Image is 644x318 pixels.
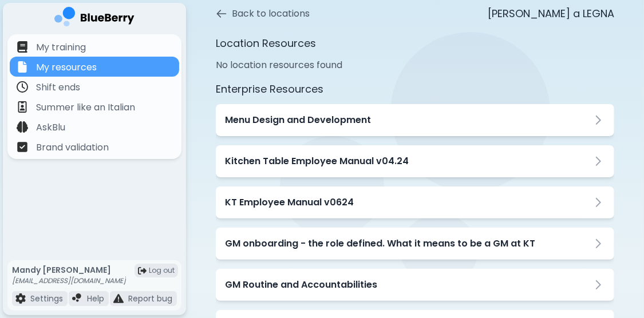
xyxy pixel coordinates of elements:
[225,113,371,127] h3: Menu Design and Development
[488,6,614,22] p: [PERSON_NAME] a LEGNA
[216,35,614,51] h3: Location Resources
[17,121,28,133] img: file icon
[17,61,28,73] img: file icon
[36,101,135,114] p: Summer like an Italian
[87,293,104,304] p: Help
[149,266,175,275] span: Log out
[36,121,65,134] p: AskBlu
[36,41,86,54] p: My training
[36,81,80,94] p: Shift ends
[128,293,172,304] p: Report bug
[15,293,26,304] img: file icon
[113,293,124,304] img: file icon
[72,293,82,304] img: file icon
[36,61,97,74] p: My resources
[36,141,109,154] p: Brand validation
[138,267,147,275] img: logout
[54,7,135,30] img: company logo
[225,154,409,168] h3: Kitchen Table Employee Manual v04.24
[17,101,28,113] img: file icon
[17,41,28,53] img: file icon
[216,58,614,72] p: No location resources found
[225,278,377,292] h3: GM Routine and Accountabilities
[225,196,354,209] h3: KT Employee Manual v0624
[216,81,614,97] h3: Enterprise Resources
[216,7,310,21] button: Back to locations
[225,237,535,251] h3: GM onboarding - the role defined. What it means to be a GM at KT
[17,81,28,93] img: file icon
[12,265,126,275] p: Mandy [PERSON_NAME]
[17,141,28,153] img: file icon
[30,293,63,304] p: Settings
[12,276,126,285] p: [EMAIL_ADDRESS][DOMAIN_NAME]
